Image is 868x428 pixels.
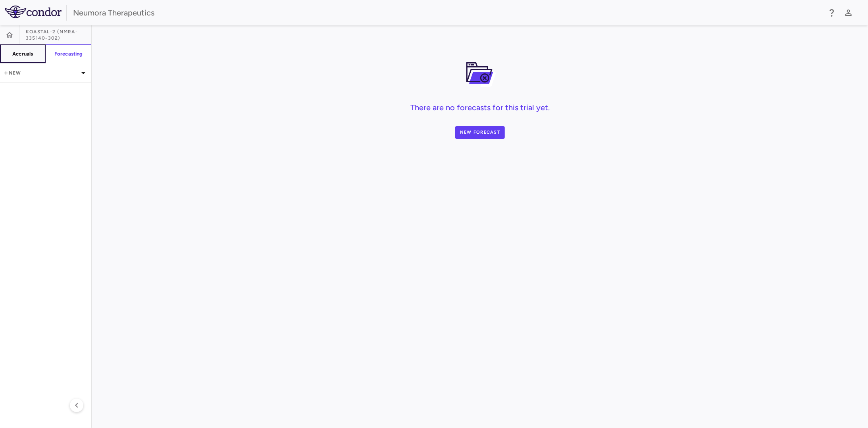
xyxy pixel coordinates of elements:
[12,50,33,58] h6: Accruals
[54,50,83,58] h6: Forecasting
[3,69,79,77] p: New
[455,126,505,139] button: New Forecast
[5,6,62,18] img: logo-full-SnFGN8VE.png
[410,102,550,113] h4: There are no forecasts for this trial yet.
[73,7,822,19] div: Neumora Therapeutics
[26,29,91,41] span: KOASTAL-2 (NMRA-335140-302)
